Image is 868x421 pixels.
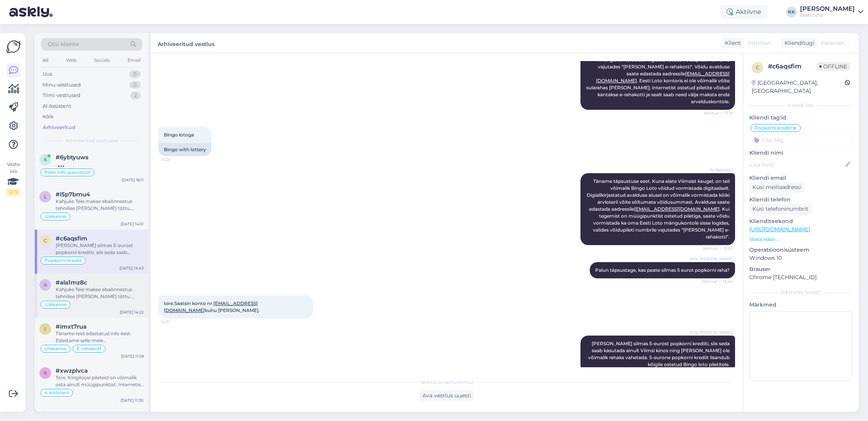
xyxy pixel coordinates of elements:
div: Arhiveeritud [43,124,75,131]
span: a [44,282,47,288]
span: AI Assistent [704,167,733,173]
span: #e1vriwxi [56,411,83,418]
span: Arhiveeritud vestlused [66,137,118,144]
div: [DATE] 11:30 [121,397,144,403]
span: Nähtud ✓ 13:40 [702,279,733,285]
div: KK [786,7,797,17]
span: #ala1mz8c [56,279,87,286]
span: #c6aqsfim [56,235,87,242]
div: # c6aqsfim [768,62,816,71]
div: Web [65,55,78,65]
div: [DATE] 16:11 [122,177,144,183]
span: Popkorni krediit [44,258,82,263]
span: Popkorni krediit [754,126,792,130]
span: Estonian [821,39,844,47]
span: l [44,194,47,199]
p: Kliendi tag'id [749,114,853,122]
span: 14:21 [161,319,190,325]
a: [EMAIL_ADDRESS][DOMAIN_NAME] [634,206,720,212]
div: Kahjuks Teie makse ebaõnnestus tehnilise [PERSON_NAME] tõttu. Kontrollisime makse [PERSON_NAME] k... [56,286,144,300]
p: Operatsioonisüsteem [749,246,853,254]
div: Tiimi vestlused [43,92,80,99]
div: [PERSON_NAME] [800,6,855,12]
p: Chrome [TECHNICAL_ID] [749,273,853,281]
span: #l5p7bmu4 [56,191,90,198]
input: Lisa nimi [750,160,844,169]
div: Minu vestlused [43,81,81,89]
span: Estonian [747,39,771,47]
div: Eesti Loto [800,12,855,18]
span: Täname täpsustuse eest. Kuna elate Viimsist kaugel, on teil võimalik Bingo Loto võidud vormistada... [587,178,731,240]
p: Windows 10 [749,254,853,262]
div: Kahjuks Teie makse ebaõnnestus tehnilise [PERSON_NAME] tõttu. Kontrollisime makse [PERSON_NAME] k... [56,198,144,212]
div: 0 [129,70,141,78]
span: Vestlus on arhiveeritud [420,379,473,386]
input: Lisa tag [749,134,853,146]
p: Kliendi email [749,174,853,182]
p: Vaata edasi ... [749,236,853,243]
a: [URL][DOMAIN_NAME] [749,226,810,233]
span: x [44,370,47,376]
p: Brauser [749,265,853,273]
div: [DATE] 14:42 [119,265,144,271]
span: #imxt7rua [56,323,87,330]
span: Offline [816,62,850,71]
span: Pileti info ja kontroll [44,170,90,175]
div: [DATE] 11:59 [121,353,144,359]
span: 13:20 [161,157,190,162]
div: [PERSON_NAME] silmas 5-eurost popkorni krediiti, siis seda saab kasutada ainult Viimsi kinos ning... [56,242,144,256]
span: tere.Saatsin konto nr. kuhu [PERSON_NAME]. [164,300,260,313]
span: i [44,326,46,332]
div: [DATE] 14:51 [121,221,144,227]
p: Märkmed [749,301,853,309]
p: Kliendi telefon [749,196,853,204]
span: E-rahakott [77,346,102,351]
div: 2 / 3 [6,189,20,196]
span: c [44,238,47,244]
label: Arhiveeritud vestlus [158,38,214,48]
img: Askly Logo [6,39,21,54]
div: Klienditugi [781,39,814,47]
div: Kliendi info [749,102,853,109]
a: [PERSON_NAME]Eesti Loto [800,6,863,18]
div: Kõik [43,113,54,121]
div: Aktiivne [720,5,768,19]
div: Klient [722,39,741,47]
span: Kille [PERSON_NAME] [690,329,733,335]
div: Täname teid edastatud info eest. Edastame selle meie finantsosakonnale, kes kontrollib makse [PER... [56,330,144,344]
span: [PERSON_NAME] silmas 5-eurost popkorni krediiti, siis seda saab kasutada ainult Viimsi kinos ning... [588,341,731,367]
span: Ülekanne [44,214,66,219]
div: AI Assistent [43,102,71,110]
div: Vaata siia [6,161,20,196]
div: All [41,55,50,65]
span: Palun täpsustage, kas peate silmas 5 eurot popkorni raha? [595,267,730,273]
div: [DATE] 14:22 [120,309,144,315]
div: Tere. Kingiloosi pileteid on võimalik osta ainult müügipunktist. Internetis mängitavate piletite ... [56,374,144,388]
span: Nähtud ✓ 13:19 [704,110,733,116]
div: Ava vestlus uuesti [419,390,474,401]
div: Uus [43,70,52,78]
div: Bingo with lottery [158,143,211,156]
div: [GEOGRAPHIC_DATA], [GEOGRAPHIC_DATA] [752,79,845,95]
span: Ülekanne [44,302,66,307]
span: Kille [PERSON_NAME] [690,256,733,262]
div: [PERSON_NAME] [749,289,853,296]
div: Socials [92,55,111,65]
span: Ülekanne [44,346,66,351]
div: Email [126,55,142,65]
span: Nähtud ✓ 13:20 [703,245,733,251]
div: Küsi telefoninumbrit [749,204,812,214]
span: Otsi kliente [48,40,79,48]
span: Bingo lotoga [164,132,194,138]
p: Klienditeekond [749,217,853,225]
p: Kliendi nimi [749,149,853,157]
span: #xwzplvca [56,367,88,374]
div: Küsi meiliaadressi [749,182,804,193]
span: c [756,65,759,70]
span: e-kiirloterii [44,390,69,395]
span: 6 [44,157,47,162]
div: 0 [129,81,141,89]
div: 2 [130,92,141,99]
span: #6ybtyuws [56,154,89,161]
